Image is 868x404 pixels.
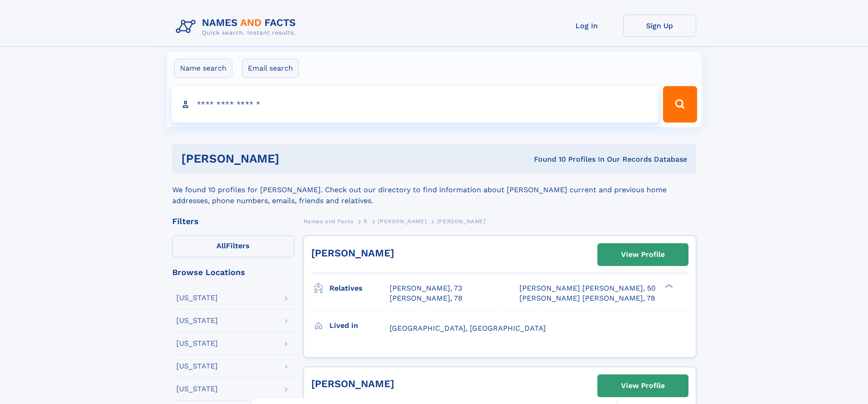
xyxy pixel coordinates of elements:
[550,15,623,37] a: Log In
[390,283,462,293] a: [PERSON_NAME], 73
[172,235,294,257] label: Filters
[623,15,696,37] a: Sign Up
[329,318,390,333] h3: Lived in
[176,317,218,324] div: [US_STATE]
[364,215,368,227] a: R
[390,293,462,303] a: [PERSON_NAME], 78
[311,247,394,259] a: [PERSON_NAME]
[437,218,486,225] span: [PERSON_NAME]
[329,281,390,296] h3: Relatives
[663,86,697,123] button: Search Button
[216,241,226,250] span: All
[171,86,659,123] input: search input
[598,244,688,266] a: View Profile
[176,385,218,393] div: [US_STATE]
[519,293,655,303] a: [PERSON_NAME] [PERSON_NAME], 78
[311,378,394,389] a: [PERSON_NAME]
[172,268,294,276] div: Browse Locations
[176,363,218,370] div: [US_STATE]
[242,59,299,78] label: Email search
[174,59,232,78] label: Name search
[621,375,665,396] div: View Profile
[598,375,688,397] a: View Profile
[364,218,368,225] span: R
[621,244,665,265] div: View Profile
[172,217,294,225] div: Filters
[406,154,687,164] div: Found 10 Profiles In Our Records Database
[303,215,354,227] a: Names and Facts
[378,218,426,225] span: [PERSON_NAME]
[519,283,656,293] a: [PERSON_NAME] [PERSON_NAME], 50
[176,340,218,347] div: [US_STATE]
[181,153,407,164] h1: [PERSON_NAME]
[172,174,696,206] div: We found 10 profiles for [PERSON_NAME]. Check out our directory to find information about [PERSON...
[172,15,303,39] img: Logo Names and Facts
[663,283,673,289] div: ❯
[378,215,426,227] a: [PERSON_NAME]
[390,324,546,332] span: [GEOGRAPHIC_DATA], [GEOGRAPHIC_DATA]
[176,294,218,302] div: [US_STATE]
